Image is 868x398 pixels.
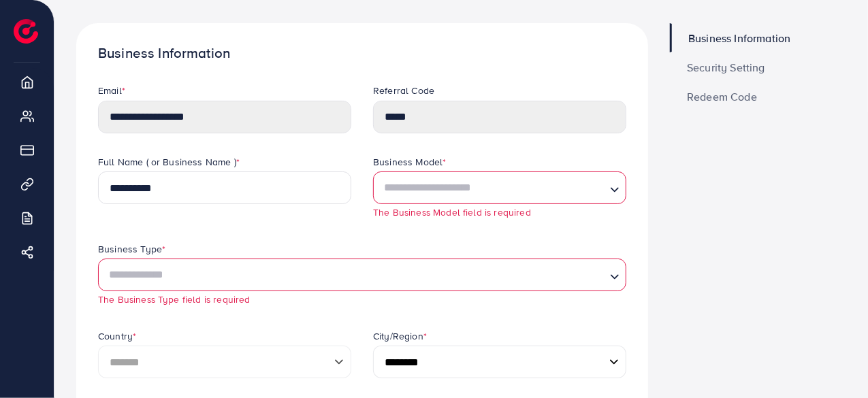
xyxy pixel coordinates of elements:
[373,171,626,204] div: Search for option
[810,337,858,388] iframe: Chat
[373,329,427,343] label: City/Region
[98,259,626,291] div: Search for option
[98,84,125,97] label: Email
[14,19,38,44] img: logo
[687,62,765,73] span: Security Setting
[104,263,605,288] input: Search for option
[373,205,531,218] small: The Business Model field is required
[688,33,790,44] span: Business Information
[98,242,165,256] label: Business Type
[98,329,136,343] label: Country
[373,84,434,97] label: Referral Code
[98,155,240,169] label: Full Name ( or Business Name )
[98,293,251,305] small: The Business Type field is required
[687,91,757,102] span: Redeem Code
[373,155,446,169] label: Business Model
[98,45,626,62] h1: Business Information
[379,176,605,201] input: Search for option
